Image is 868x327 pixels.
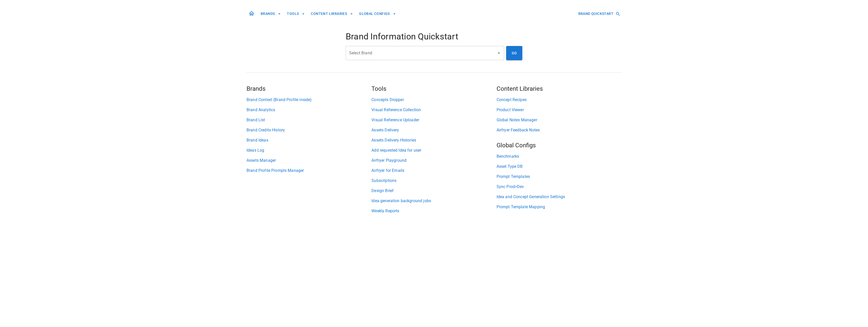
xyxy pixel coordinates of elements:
[371,137,496,143] a: Assets Delivery Histories
[371,178,496,184] a: Subscriptions
[497,153,621,159] a: Benchmarks
[285,9,307,18] button: TOOLS
[247,97,371,103] a: Brand Context (Brand Profile inside)
[371,157,496,164] a: Airfryer Playground
[495,50,502,57] button: Open
[371,97,496,103] a: Concepts Dropper
[346,31,522,42] h4: Brand Information Quickstart
[371,127,496,133] a: Assets Delivery
[371,188,496,194] a: Design Brief
[259,9,283,18] button: BRANDS
[497,117,621,123] a: Global Notes Manager
[309,9,355,18] button: CONTENT LIBRARIES
[247,168,371,174] a: Brand Profile Prompts Manager
[247,85,371,93] h5: Brands
[497,184,621,190] a: Sync Prod>Dev
[506,46,522,60] button: GO
[371,107,496,113] a: Visual Reference Collection
[371,208,496,214] a: Weekly Reports
[247,107,371,113] a: Brand Analytics
[497,194,621,200] a: Idea and Concept Generation Settings
[497,141,621,149] h5: Global Configs
[497,164,621,170] a: Asset Type DB
[371,85,496,93] h5: Tools
[497,127,621,133] a: Airfryer Feedback Notes
[371,168,496,174] a: Airfryer for Emails
[247,137,371,143] a: Brand Ideas
[371,198,496,204] a: Idea generation background jobs
[497,107,621,113] a: Product Viewer
[247,117,371,123] a: Brand List
[497,174,621,180] a: Prompt Templates
[371,117,496,123] a: Visual Reference Uploader
[497,97,621,103] a: Concept Recipes
[497,204,621,210] a: Prompt Template Mapping
[576,9,621,18] button: BRAND QUICKSTART
[371,147,496,153] a: Add requested Idea for user
[247,127,371,133] a: Brand Credits History
[247,147,371,153] a: Ideas Log
[247,157,371,164] a: Assets Manager
[357,9,398,18] button: GLOBAL CONFIGS
[497,85,621,93] h5: Content Libraries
